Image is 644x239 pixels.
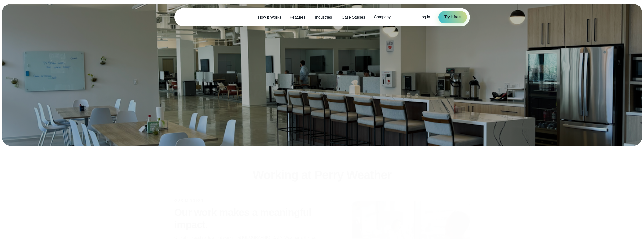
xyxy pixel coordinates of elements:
[342,14,365,20] span: Case Studies
[315,14,332,20] span: Industries
[337,12,369,23] a: Case Studies
[258,14,281,20] span: How it Works
[419,14,430,20] a: Log in
[438,11,467,23] a: Try it free
[374,14,391,20] span: Company
[254,12,286,23] a: How it Works
[419,15,430,19] span: Log in
[444,14,461,20] span: Try it free
[290,14,305,20] span: Features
